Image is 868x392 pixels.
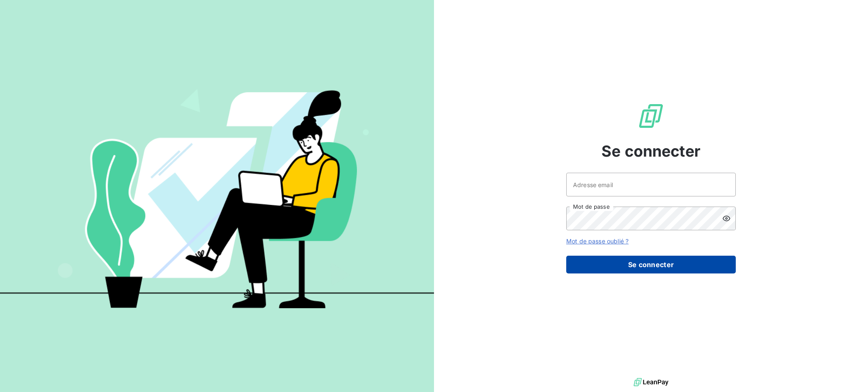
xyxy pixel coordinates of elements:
a: Mot de passe oublié ? [566,237,629,245]
button: Se connecter [566,256,736,273]
img: logo [634,376,668,389]
span: Se connecter [601,140,701,163]
input: placeholder [566,173,736,196]
img: Logo LeanPay [637,102,665,130]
